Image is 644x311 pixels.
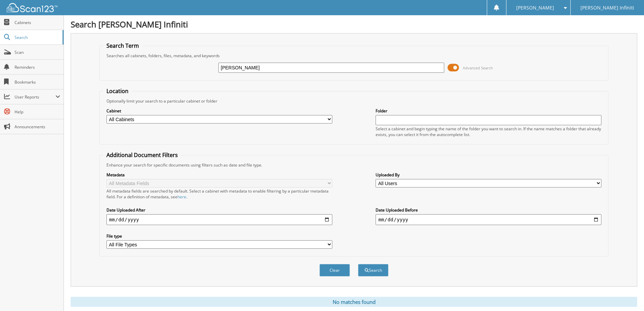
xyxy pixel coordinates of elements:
[580,6,634,10] span: [PERSON_NAME] Infiniti
[15,35,59,40] span: Search
[15,79,60,85] span: Bookmarks
[15,64,60,70] span: Reminders
[106,233,332,239] label: File type
[103,98,605,104] div: Optionally limit your search to a particular cabinet or folder
[376,126,601,137] div: Select a cabinet and begin typing the name of the folder you want to search in. If the name match...
[516,6,554,10] span: [PERSON_NAME]
[106,108,332,114] label: Cabinet
[463,65,493,70] span: Advanced Search
[376,214,601,225] input: end
[15,20,60,25] span: Cabinets
[7,3,57,12] img: scan123-logo-white.svg
[15,94,55,100] span: User Reports
[71,297,637,307] div: No matches found
[106,188,332,200] div: All metadata fields are searched by default. Select a cabinet with metadata to enable filtering b...
[319,264,350,276] button: Clear
[103,42,142,49] legend: Search Term
[103,162,605,168] div: Enhance your search for specific documents using filters such as date and file type.
[376,108,601,114] label: Folder
[15,124,60,130] span: Announcements
[376,172,601,178] label: Uploaded By
[610,279,644,311] iframe: Chat Widget
[103,151,181,159] legend: Additional Document Filters
[177,194,186,200] a: here
[106,207,332,213] label: Date Uploaded After
[15,109,60,115] span: Help
[106,214,332,225] input: start
[358,264,388,276] button: Search
[376,207,601,213] label: Date Uploaded Before
[103,53,605,59] div: Searches all cabinets, folders, files, metadata, and keywords
[71,19,637,30] h1: Search [PERSON_NAME] Infiniti
[106,172,332,178] label: Metadata
[15,49,60,55] span: Scan
[103,87,132,95] legend: Location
